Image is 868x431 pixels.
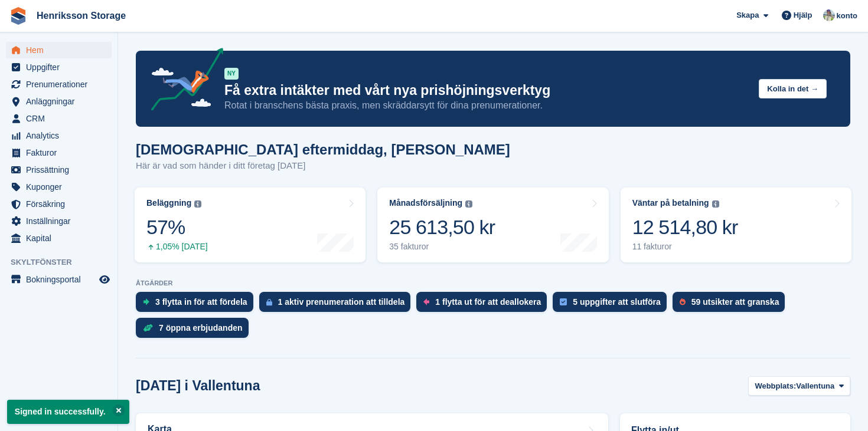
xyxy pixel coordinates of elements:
h1: [DEMOGRAPHIC_DATA] eftermiddag, [PERSON_NAME] [136,142,510,157]
span: Vallentuna [796,380,834,392]
div: 59 utsikter att granska [691,297,779,307]
a: menu [6,127,112,144]
div: 3 flytta in för att fördela [155,297,247,307]
img: Daniel Axberg [823,9,835,21]
div: 25 613,50 kr [389,215,495,239]
div: 1 flytta ut för att deallokera [435,297,541,307]
span: Försäkring [26,196,97,212]
div: Väntar på betalning [632,198,709,208]
span: Webbplats: [755,380,796,392]
a: 1 aktiv prenumeration att tilldela [259,292,417,318]
a: 7 öppna erbjudanden [136,318,254,344]
a: menu [6,42,112,58]
span: Skyltfönster [11,256,118,268]
img: move_ins_to_allocate_icon-fdf77a2bb77ea45bf5b3d319d69a93e2d87916cf1d5bf7949dd705db3b84f3ca.svg [143,298,149,305]
a: menu [6,162,112,178]
p: ÅTGÄRDER [136,279,850,287]
a: menu [6,144,112,161]
span: CRM [26,110,97,127]
div: Månadsförsäljning [389,198,462,208]
p: Här är vad som händer i ditt företag [DATE] [136,159,510,173]
span: Bokningsportal [26,271,97,288]
div: 1 aktiv prenumeration att tilldela [278,297,405,307]
a: menu [6,93,112,110]
a: meny [6,271,112,288]
a: menu [6,196,112,212]
button: Kolla in det → [759,79,827,98]
div: 57% [146,215,208,239]
span: Prenumerationer [26,76,97,93]
a: 59 utsikter att granska [673,292,791,318]
div: 35 fakturor [389,242,495,252]
img: icon-info-grey-7440780725fd019a000dd9b08b2336e03edf1995a4989e88bcd33f0948082b44.svg [465,200,472,208]
a: Förhandsgranska butik [97,272,112,287]
a: Månadsförsäljning 25 613,50 kr 35 fakturor [377,187,608,262]
a: 3 flytta in för att fördela [136,292,259,318]
span: Uppgifter [26,59,97,75]
img: stora-icon-8386f47178a22dfd0bd8f6a31ec36ba5ce8667c1dd55bd0f319d3a0aa187defe.svg [9,7,27,25]
span: Kuponger [26,179,97,195]
div: 11 fakturor [632,242,738,252]
a: menu [6,179,112,195]
div: 1,05% [DATE] [146,242,208,252]
img: task-75834270c22a3079a89374b754ae025e5fb1db73e45f91037f5363f120a921f8.svg [560,298,567,305]
span: Skapa [736,9,759,21]
a: menu [6,213,112,229]
span: Fakturor [26,144,97,161]
div: 12 514,80 kr [632,215,738,239]
img: prospect-51fa495bee0391a8d652442698ab0144808aea92771e9ea1ae160a38d050c398.svg [680,298,686,305]
a: 1 flytta ut för att deallokera [416,292,553,318]
a: Väntar på betalning 12 514,80 kr 11 fakturor [621,187,851,262]
div: Beläggning [146,198,191,208]
a: menu [6,110,112,127]
span: Inställningar [26,213,97,229]
a: menu [6,59,112,75]
h2: [DATE] i Vallentuna [136,378,260,394]
span: konto [837,10,857,22]
a: menu [6,230,112,246]
div: 7 öppna erbjudanden [159,323,243,333]
div: 5 uppgifter att slutföra [573,297,661,307]
span: Prissättning [26,162,97,178]
div: NY [224,68,239,80]
span: Anläggningar [26,93,97,110]
p: Få extra intäkter med vårt nya prishöjningsverktyg [224,82,749,99]
img: icon-info-grey-7440780725fd019a000dd9b08b2336e03edf1995a4989e88bcd33f0948082b44.svg [712,200,719,208]
span: Hem [26,42,97,58]
span: Kapital [26,230,97,246]
a: 5 uppgifter att slutföra [553,292,673,318]
img: price-adjustments-announcement-icon-8257ccfd72463d97f412b2fc003d46551f7dbcb40ab6d574587a9cd5c0d94... [141,48,224,115]
img: active_subscription_to_allocate_icon-d502201f5373d7db506a760aba3b589e785aa758c864c3986d89f69b8ff3... [266,298,272,306]
span: Hjälp [794,9,812,21]
img: icon-info-grey-7440780725fd019a000dd9b08b2336e03edf1995a4989e88bcd33f0948082b44.svg [194,200,201,208]
img: move_outs_to_deallocate_icon-f764333ba52eb49d3ac5e1228854f67142a1ed5810a6f6cc68b1a99e826820c5.svg [423,298,429,305]
a: Beläggning 57% 1,05% [DATE] [135,187,366,262]
button: Webbplats: Vallentuna [748,376,850,396]
p: Rotat i branschens bästa praxis, men skräddarsytt för dina prenumerationer. [224,99,749,112]
a: Henriksson Storage [32,6,130,25]
p: Signed in successfully. [7,400,129,424]
a: menu [6,76,112,93]
img: deal-1b604bf984904fb50ccaf53a9ad4b4a5d6e5aea283cecdc64d6e3604feb123c2.svg [143,324,153,332]
span: Analytics [26,127,97,144]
